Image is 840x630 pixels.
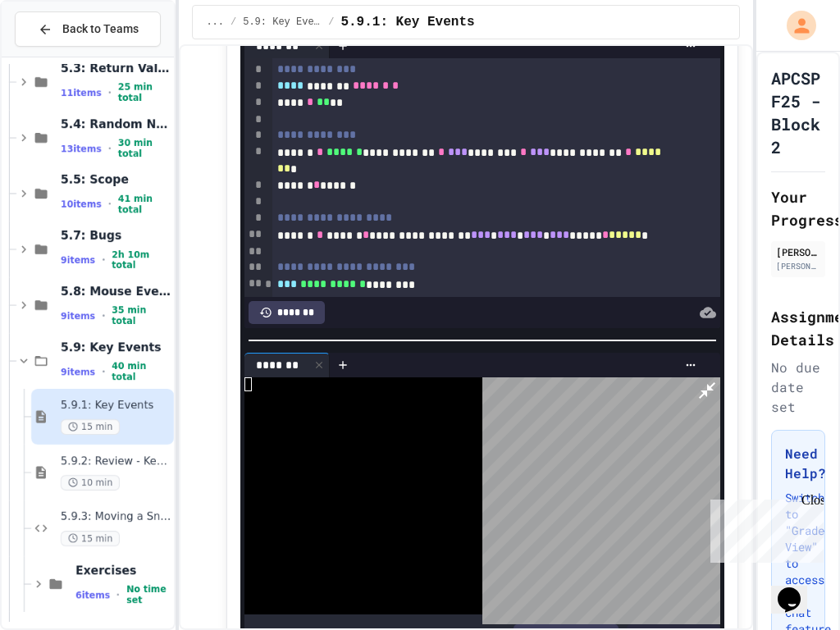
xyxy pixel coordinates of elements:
span: 5.9.3: Moving a Snowman [61,510,171,524]
span: 6 items [75,590,110,600]
span: 5.7: Bugs [61,228,171,243]
span: Exercises [75,563,171,577]
span: 35 min total [112,305,171,326]
span: 5.3: Return Values [61,61,171,75]
h2: Your Progress [771,185,825,231]
span: ... [206,16,224,29]
span: 5.9: Key Events [61,340,171,354]
div: No due date set [771,358,825,417]
h3: Need Help? [785,444,811,483]
iframe: chat widget [771,564,824,614]
span: • [108,86,112,99]
span: • [102,253,105,267]
span: 11 items [61,88,102,98]
div: [PERSON_NAME] [776,244,820,259]
span: 5.9.1: Key Events [61,399,171,413]
span: Back to Teams [62,21,139,38]
span: 25 min total [118,82,171,103]
span: 9 items [61,255,95,266]
span: / [231,16,236,29]
span: • [102,309,105,322]
span: 15 min [61,419,120,435]
span: 30 min total [118,138,171,159]
span: • [102,365,105,378]
span: 5.8: Mouse Events [61,284,171,299]
span: 10 min [61,475,120,491]
span: 5.4: Random Numbers and APIs [61,116,171,131]
span: No time set [126,584,171,605]
span: 13 items [61,144,102,154]
div: My Account [769,7,820,44]
span: 10 items [61,199,102,210]
span: 5.9.2: Review - Key Events [61,454,171,468]
h1: APCSP F25 - Block 2 [771,66,825,158]
div: Chat with us now!Close [7,7,113,104]
span: 15 min [61,531,120,546]
span: 40 min total [112,361,171,382]
span: 5.9.1: Key Events [340,12,474,32]
span: 2h 10m total [112,249,171,271]
span: 9 items [61,367,95,377]
span: • [116,588,120,601]
span: • [108,142,112,155]
h2: Assignment Details [771,305,825,351]
span: 9 items [61,311,95,322]
span: 5.9: Key Events [243,16,322,29]
span: / [328,16,334,29]
iframe: chat widget [704,493,824,563]
div: [PERSON_NAME][EMAIL_ADDRESS][PERSON_NAME][DOMAIN_NAME] [776,260,820,272]
span: • [108,198,112,211]
span: 5.5: Scope [61,172,171,187]
span: 41 min total [118,194,171,215]
button: Back to Teams [15,11,161,47]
